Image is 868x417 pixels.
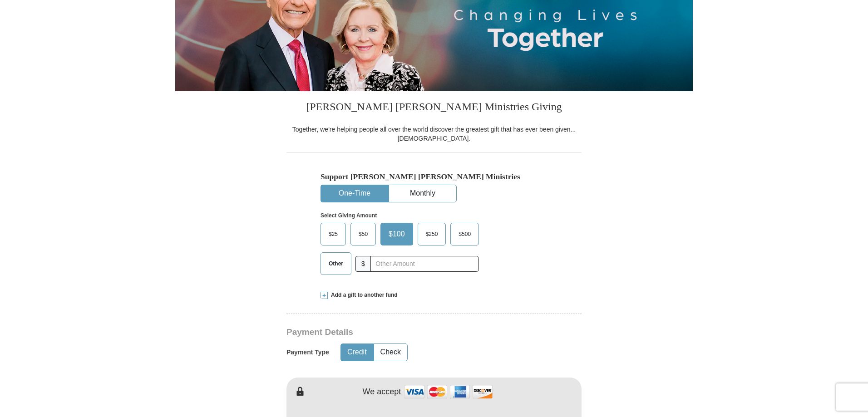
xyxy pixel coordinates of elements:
[355,256,371,272] span: $
[384,227,409,241] span: $100
[286,327,518,338] h3: Payment Details
[321,212,377,219] strong: Select Giving Amount
[324,257,348,270] span: Other
[370,256,479,272] input: Other Amount
[403,382,494,402] img: credit cards accepted
[321,172,547,182] h5: Support [PERSON_NAME] [PERSON_NAME] Ministries
[454,227,475,241] span: $500
[286,91,582,125] h3: [PERSON_NAME] [PERSON_NAME] Ministries Giving
[286,348,329,356] h5: Payment Type
[354,227,372,241] span: $50
[321,185,388,202] button: One-Time
[286,125,582,143] div: Together, we're helping people all over the world discover the greatest gift that has ever been g...
[363,387,401,397] h4: We accept
[328,291,398,299] span: Add a gift to another fund
[374,344,407,361] button: Check
[324,227,342,241] span: $25
[421,227,443,241] span: $250
[389,185,456,202] button: Monthly
[341,344,373,361] button: Credit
